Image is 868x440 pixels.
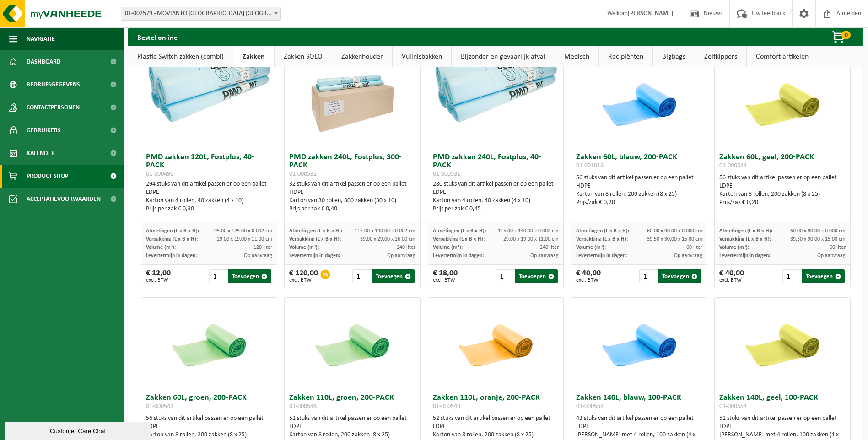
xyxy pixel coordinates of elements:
div: Karton van 8 rollen, 200 zakken (8 x 25) [719,190,846,199]
input: 1 [496,269,514,283]
span: 29.00 x 19.00 x 11.00 cm [503,236,559,242]
button: Toevoegen [802,269,845,283]
div: LDPE [146,423,272,431]
span: 01-002579 - MOVIANTO BELGIUM NV - EREMBODEGEM [121,7,281,21]
span: Op aanvraag [387,253,415,258]
button: Toevoegen [228,269,271,283]
span: Verpakking (L x B x H): [433,236,485,242]
span: excl. BTW [433,278,458,283]
span: 29.00 x 19.00 x 11.00 cm [217,236,272,242]
div: 32 stuks van dit artikel passen er op een pallet [289,180,415,213]
span: Op aanvraag [674,253,702,258]
span: 39.50 x 30.00 x 15.00 cm [647,236,702,242]
div: LDPE [719,423,846,431]
span: 01-000532 [289,171,317,177]
span: 01-000554 [719,403,747,410]
button: 0 [817,28,863,46]
img: 01-000554 [737,298,828,389]
div: Prijs per zak € 0,45 [433,205,559,213]
span: Levertermijn in dagen: [576,253,627,258]
span: Volume (m³): [146,245,176,250]
div: € 12,00 [146,269,171,283]
a: Zakken SOLO [275,46,332,67]
span: Afmetingen (L x B x H): [289,228,342,234]
button: Toevoegen [372,269,414,283]
div: Prijs/zak € 0,20 [576,199,702,207]
div: HDPE [576,182,702,190]
iframe: chat widget [5,420,153,440]
div: Prijs per zak € 0,30 [146,205,272,213]
span: excl. BTW [289,278,318,283]
div: Prijs/zak € 0,20 [719,199,846,207]
span: Verpakking (L x B x H): [576,236,628,242]
div: Karton van 30 rollen, 300 zakken (30 x 10) [289,197,415,205]
div: LDPE [719,182,846,190]
div: 294 stuks van dit artikel passen er op een pallet [146,180,272,213]
span: 01-000496 [146,171,173,177]
span: Afmetingen (L x B x H): [719,228,772,234]
span: Volume (m³): [719,245,749,250]
span: Acceptatievoorwaarden [27,188,101,210]
h3: Zakken 60L, groen, 200-PACK [146,394,272,412]
h3: PMD zakken 240L, Fostplus, 40-PACK [433,153,559,178]
span: Bedrijfsgegevens [27,73,80,96]
span: Levertermijn in dagen: [719,253,770,258]
a: Bigbags [653,46,695,67]
span: excl. BTW [719,278,744,283]
span: 60.00 x 90.00 x 0.000 cm [790,228,846,234]
span: 60 liter [830,245,846,250]
button: Toevoegen [515,269,558,283]
span: 120 liter [253,245,272,250]
span: Afmetingen (L x B x H): [146,228,199,234]
span: 01-001016 [576,162,604,169]
a: Zakkenhouder [332,46,392,67]
span: Op aanvraag [244,253,272,258]
span: 115.00 x 140.00 x 0.002 cm [498,228,559,234]
span: Verpakking (L x B x H): [289,236,341,242]
div: Prijs per zak € 0,40 [289,205,415,213]
span: 0 [841,31,851,39]
span: Op aanvraag [817,253,846,258]
h3: Zakken 60L, blauw, 200-PACK [576,153,702,172]
span: Contactpersonen [27,96,80,119]
a: Vuilnisbakken [393,46,451,67]
div: € 18,00 [433,269,458,283]
span: excl. BTW [146,278,171,283]
span: Levertermijn in dagen: [289,253,340,258]
a: Zakken [233,46,274,67]
span: 95.00 x 125.00 x 0.002 cm [214,228,272,234]
span: 01-000549 [433,403,460,410]
span: Afmetingen (L x B x H): [576,228,629,234]
img: 01-000549 [450,298,541,389]
div: HDPE [289,188,415,197]
span: Navigatie [27,27,55,50]
h2: Bestel online [128,28,187,46]
span: 01-000555 [576,403,604,410]
div: 56 stuks van dit artikel passen er op een pallet [576,174,702,207]
div: 280 stuks van dit artikel passen er op een pallet [433,180,559,213]
input: 1 [209,269,227,283]
span: 240 liter [540,245,559,250]
a: Recipiënten [599,46,652,67]
span: 115.00 x 140.00 x 0.002 cm [355,228,415,234]
div: Karton van 4 rollen, 40 zakken (4 x 10) [433,197,559,205]
a: Zelfkippers [695,46,746,67]
img: 01-000543 [163,298,255,389]
span: Volume (m³): [433,245,463,250]
div: € 120,00 [289,269,318,283]
span: 39.00 x 29.00 x 26.00 cm [360,236,415,242]
div: 56 stuks van dit artikel passen er op een pallet [719,174,846,207]
input: 1 [782,269,801,283]
h3: PMD zakken 120L, Fostplus, 40-PACK [146,153,272,178]
span: Op aanvraag [530,253,559,258]
div: € 40,00 [576,269,601,283]
span: Volume (m³): [576,245,606,250]
span: Verpakking (L x B x H): [719,236,771,242]
strong: [PERSON_NAME] [628,10,674,17]
span: excl. BTW [576,278,601,283]
h3: Zakken 140L, blauw, 100-PACK [576,394,702,412]
img: 01-000531 [428,57,564,125]
span: Gebruikers [27,119,61,142]
span: Levertermijn in dagen: [433,253,484,258]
